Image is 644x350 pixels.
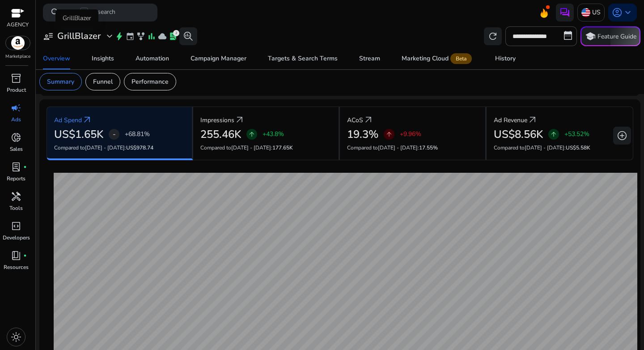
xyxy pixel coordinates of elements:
span: campaign [11,102,21,113]
p: Compared to : [347,144,478,152]
span: expand_more [104,31,115,42]
div: GrillBlazer [55,9,98,27]
span: arrow_upward [550,131,557,138]
p: Ad Spend [54,115,82,125]
div: Stream [359,55,380,62]
span: US$978.74 [126,144,153,151]
p: Summary [47,77,74,86]
p: Compared to : [494,144,626,152]
div: Targets & Search Terms [268,55,338,62]
span: [DATE] - [DATE] [85,144,125,151]
span: code_blocks [11,221,21,231]
span: fiber_manual_record [23,165,27,169]
p: Impressions [200,115,234,125]
p: +68.81% [125,131,150,137]
div: Overview [43,55,70,62]
span: arrow_upward [248,131,255,138]
span: [DATE] - [DATE] [231,144,271,151]
h2: 255.46K [200,128,241,141]
p: +53.52% [564,131,589,137]
p: Product [7,86,26,94]
span: US$5.58K [566,144,590,151]
span: bolt [115,32,124,41]
p: Sales [10,145,23,153]
span: [DATE] - [DATE] [378,144,418,151]
h2: US$8.56K [494,128,543,141]
span: fiber_manual_record [23,254,27,257]
img: amazon.svg [6,36,30,50]
p: US [592,4,601,20]
p: Resources [4,263,29,271]
a: arrow_outward [82,115,93,125]
h3: GrillBlazer [57,31,101,42]
div: Insights [92,55,114,62]
button: search_insights [179,27,197,45]
div: Automation [136,55,169,62]
span: add_circle [617,130,627,141]
span: school [585,31,596,42]
span: search [50,7,61,18]
span: [DATE] - [DATE] [525,144,564,151]
span: Beta [450,53,472,64]
span: event [126,32,135,41]
span: arrow_upward [386,131,393,138]
span: book_4 [11,250,21,261]
span: / [80,8,88,17]
span: handyman [11,191,21,202]
p: Feature Guide [597,32,636,41]
span: donut_small [11,132,21,143]
span: bar_chart [147,32,156,41]
p: +43.8% [263,131,284,137]
div: 2 [173,30,179,36]
span: light_mode [11,332,21,342]
span: search_insights [183,31,194,42]
p: Ad Revenue [494,115,527,125]
p: Compared to : [200,144,331,152]
h2: US$1.65K [54,128,103,141]
span: keyboard_arrow_down [623,7,633,18]
span: account_circle [612,7,623,18]
p: Compared to : [54,144,185,152]
p: ACoS [347,115,363,125]
span: refresh [487,31,498,42]
span: 17.55% [419,144,438,151]
p: +9.96% [400,131,421,137]
button: add_circle [613,127,631,145]
p: Funnel [93,77,113,86]
span: cloud [158,32,167,41]
p: Performance [131,77,169,86]
div: Campaign Manager [191,55,246,62]
div: Marketing Cloud [402,55,474,62]
p: Tools [9,204,23,212]
p: Marketplace [5,53,30,60]
a: arrow_outward [527,115,538,125]
p: AGENCY [7,21,29,29]
div: History [495,55,516,62]
span: lab_profile [11,162,21,172]
a: arrow_outward [363,115,374,125]
span: inventory_2 [11,73,21,84]
span: 177.65K [272,144,293,151]
span: - [113,129,116,140]
p: Ads [11,115,21,124]
span: lab_profile [169,32,178,41]
a: arrow_outward [234,115,245,125]
img: us.svg [581,8,590,17]
span: user_attributes [43,31,54,42]
h2: 19.3% [347,128,378,141]
p: Reports [7,175,25,183]
button: schoolFeature Guide [580,26,640,46]
p: Developers [3,234,30,242]
button: refresh [484,27,502,45]
p: Press to search [63,8,115,17]
span: family_history [136,32,145,41]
